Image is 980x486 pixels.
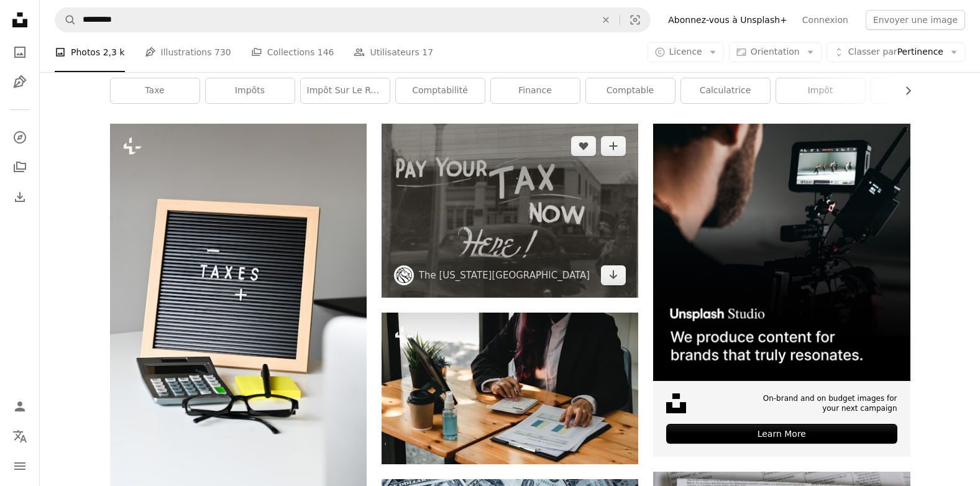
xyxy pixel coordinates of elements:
img: file-1631678316303-ed18b8b5cb9cimage [666,393,686,413]
a: Gros plan sur la main d’une femme à l’aide d’une calculatrice pour calculer les résultats financi... [382,383,638,394]
button: Menu [7,454,32,479]
button: Envoyer une image [866,10,965,30]
span: Pertinence [848,46,943,58]
a: Connexion [795,10,856,30]
button: Langue [7,424,32,449]
a: Télécharger [601,265,626,285]
a: Collections [7,155,32,180]
span: 146 [318,45,334,59]
a: impôt sur le revenu [301,78,390,103]
a: Connexion / S’inscrire [7,394,32,419]
button: Ajouter à la collection [601,136,626,156]
button: Recherche de visuels [620,8,650,32]
button: Classer parPertinence [827,42,965,62]
a: Taxe [111,78,199,103]
a: Abonnez-vous à Unsplash+ [661,10,795,30]
img: file-1715652217532-464736461acbimage [653,124,910,380]
a: argent [871,78,960,103]
a: comptable [586,78,675,103]
a: Explorer [7,125,32,150]
button: Effacer [592,8,620,32]
a: impôts [206,78,295,103]
a: The [US_STATE][GEOGRAPHIC_DATA] [419,269,590,282]
a: calculatrice [681,78,770,103]
a: Historique de téléchargement [7,185,32,209]
a: finance [491,78,580,103]
button: Rechercher sur Unsplash [55,8,76,32]
form: Rechercher des visuels sur tout le site [55,7,651,32]
a: Illustrations [7,70,32,94]
a: comptabilité [396,78,485,103]
a: impôt [776,78,865,103]
div: Learn More [666,424,897,444]
button: Licence [648,42,724,62]
a: Utilisateurs 17 [354,32,433,72]
span: Licence [669,47,702,57]
a: un panneau qui indique les taxes à côté d’une paire de lunettes [110,311,367,322]
button: faire défiler la liste vers la droite [897,78,910,103]
a: Collections 146 [251,32,334,72]
a: Photos [7,40,32,65]
button: Orientation [729,42,822,62]
img: Gros plan sur la main d’une femme à l’aide d’une calculatrice pour calculer les résultats financi... [382,313,638,465]
span: 730 [214,45,231,59]
button: J’aime [571,136,596,156]
span: Orientation [751,47,800,57]
a: Illustrations 730 [145,32,231,72]
span: Classer par [848,47,897,57]
img: Accéder au profil de The New York Public Library [394,265,414,285]
span: 17 [422,45,433,59]
span: On-brand and on budget images for your next campaign [756,393,897,415]
a: Accueil — Unsplash [7,7,32,35]
a: On-brand and on budget images for your next campaignLearn More [653,124,910,457]
a: Une pancarte qui dit Payez votre impôt maintenant ici [382,205,638,216]
img: Une pancarte qui dit Payez votre impôt maintenant ici [382,124,638,297]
